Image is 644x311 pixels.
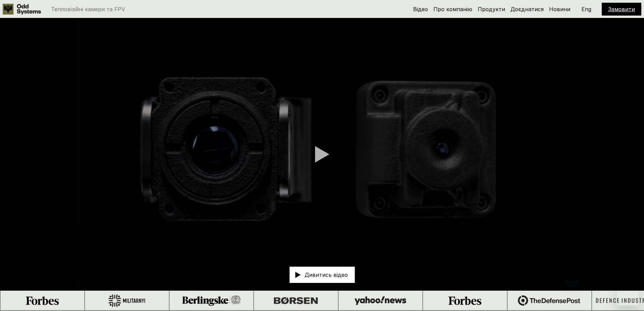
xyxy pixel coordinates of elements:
a: Замовити [608,6,635,13]
p: Дивитись відео [305,272,348,277]
a: Новини [549,6,570,13]
a: Відео [413,6,428,13]
p: Тепловізійні камери та FPV [51,6,125,12]
p: Eng [581,6,591,12]
iframe: Закрыть сообщение [565,268,579,281]
a: Про компанію [433,6,472,13]
a: Доєднатися [510,6,544,13]
iframe: Кнопка запуска окна обмена сообщениями [617,284,639,306]
a: Продукти [478,6,505,13]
